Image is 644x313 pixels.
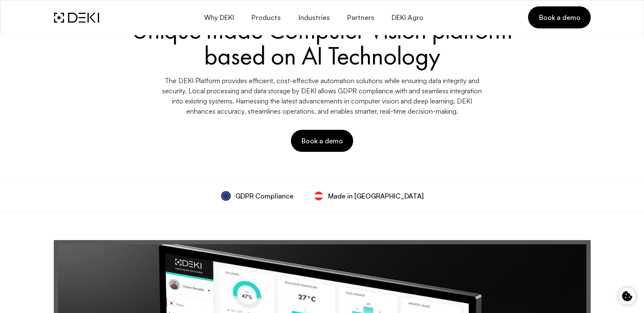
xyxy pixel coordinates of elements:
span: Book a demo [538,13,580,22]
span: GDPR Compliance [235,191,293,201]
button: Book a demo [291,130,353,152]
span: Partners [347,14,374,22]
button: Why DEKI [195,8,242,28]
span: Book a demo [301,136,343,145]
span: Made in [GEOGRAPHIC_DATA] [328,191,423,201]
span: Why DEKI [203,14,234,22]
h1: Unique made Computer Vision platform based on AI Technology [54,17,591,69]
span: Products [251,14,281,22]
button: Industries [289,8,338,28]
a: Partners [338,8,383,28]
img: DEKI Logo [54,12,99,23]
button: Products [243,8,289,28]
a: DEKI Agro [383,8,432,28]
span: DEKI Agro [391,14,423,22]
a: Book a demo [528,6,590,28]
p: The DEKI Platform provides efficient, cost-effective automation solutions while ensuring data int... [157,75,487,116]
button: Cookie control [619,288,636,305]
span: Industries [298,14,329,22]
img: GDPR_Compliance.Dbdrw_P_.svg [221,191,231,201]
img: svg%3e [314,191,324,201]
